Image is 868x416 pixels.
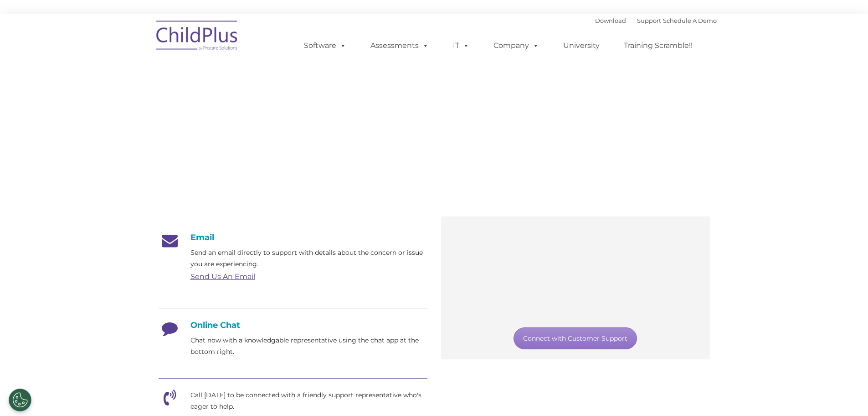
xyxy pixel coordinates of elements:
[444,37,478,55] a: IT
[190,247,427,270] p: Send an email directly to support with details about the concern or issue you are experiencing.
[190,272,255,281] a: Send Us An Email
[663,17,717,24] a: Schedule A Demo
[484,37,548,55] a: Company
[9,389,31,411] button: Cookies Settings
[595,17,626,24] a: Download
[159,320,427,330] h4: Online Chat
[152,14,243,60] img: ChildPlus by Procare Solutions
[190,390,427,412] p: Call [DATE] to be connected with a friendly support representative who's eager to help.
[190,335,427,358] p: Chat now with a knowledgable representative using the chat app at the bottom right.
[637,17,661,24] a: Support
[615,37,702,55] a: Training Scramble!!
[514,327,637,349] a: Connect with Customer Support
[361,37,438,55] a: Assessments
[159,232,427,242] h4: Email
[295,37,355,55] a: Software
[554,37,609,55] a: University
[595,17,717,24] font: |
